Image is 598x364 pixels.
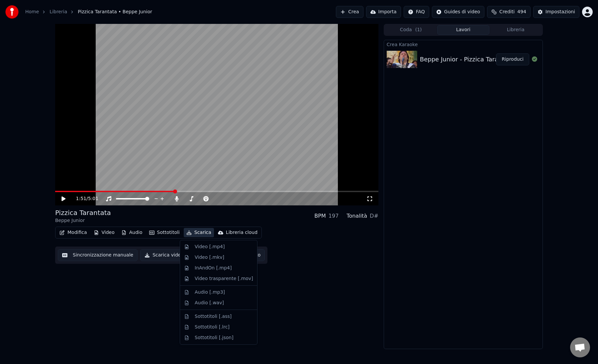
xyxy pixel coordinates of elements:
button: Importa [366,6,401,18]
div: Impostazioni [546,9,575,15]
div: Pizzica Tarantata [55,208,111,217]
div: Beppe Junior - Pizzica Tarantata KARAOKE [420,55,544,64]
button: Impostazioni [533,6,579,18]
div: Video [.mkv] [195,254,224,261]
button: Lavori [437,25,490,35]
button: Coda [385,25,437,35]
div: InAndOn [.mp4] [195,265,232,271]
div: Sottotitoli [.ass] [195,313,232,320]
nav: breadcrumb [25,9,152,15]
div: Aprire la chat [570,337,590,357]
button: FAQ [404,6,429,18]
button: Scarica video [140,249,188,261]
button: Scarica [184,228,214,237]
a: Libreria [50,9,67,15]
div: 197 [329,212,339,220]
div: Tonalità [347,212,367,220]
div: Crea Karaoke [384,40,543,48]
span: Crediti [499,9,515,15]
span: 494 [517,9,526,15]
div: Audio [.mp3] [195,289,225,296]
button: Audio [119,228,145,237]
button: Sincronizzazione manuale [58,249,138,261]
button: Video [91,228,117,237]
button: Sottotitoli [147,228,182,237]
div: Sottotitoli [.json] [195,334,234,341]
span: 1:51 [76,195,86,202]
div: Video [.mp4] [195,244,225,250]
button: Modifica [57,228,90,237]
div: Beppe Junior [55,217,111,224]
button: Guides di video [432,6,484,18]
span: ( 1 ) [415,27,422,33]
button: Crea [336,6,363,18]
img: youka [5,5,19,19]
span: 5:01 [88,195,98,202]
div: Libreria cloud [226,229,257,236]
button: Riproduci [496,53,529,65]
span: Pizzica Tarantata • Beppe Junior [78,9,152,15]
button: Crediti494 [487,6,531,18]
div: BPM [314,212,326,220]
div: Sottotitoli [.lrc] [195,324,230,330]
button: Libreria [489,25,542,35]
div: D# [370,212,378,220]
div: Video trasparente [.mov] [195,275,253,282]
div: Audio [.wav] [195,300,224,306]
a: Home [25,9,39,15]
div: / [76,195,92,202]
